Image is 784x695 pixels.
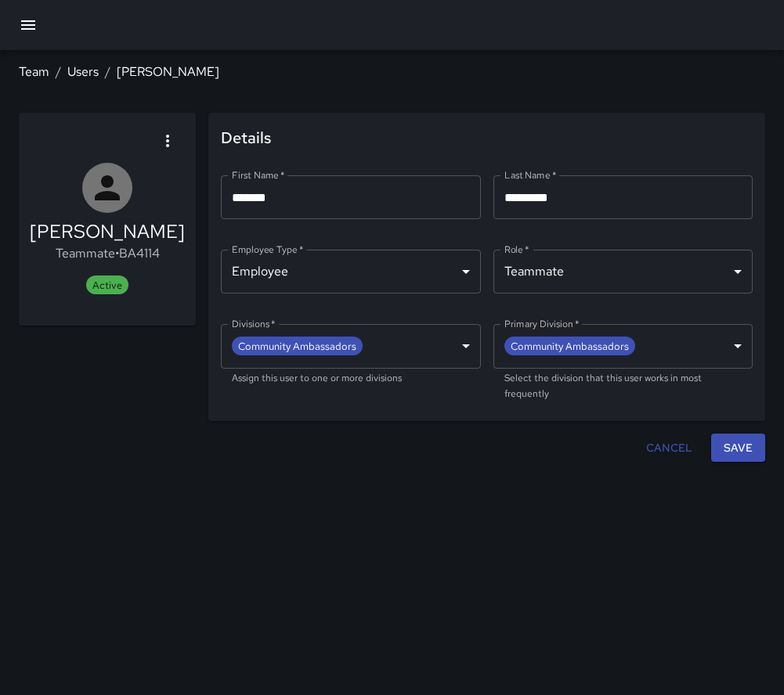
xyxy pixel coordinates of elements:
label: First Name [232,168,285,182]
p: Teammate • BA4114 [30,244,185,263]
span: Active [86,279,128,292]
button: Cancel [640,434,699,463]
label: Last Name [504,168,556,182]
button: Save [711,434,765,463]
label: Primary Division [504,317,579,330]
li: / [56,63,61,81]
a: [PERSON_NAME] [117,63,219,80]
label: Role [504,243,529,256]
div: Teammate [493,250,753,293]
div: Employee [221,250,480,293]
label: Divisions [232,317,276,330]
span: Community Ambassadors [232,337,363,355]
h5: [PERSON_NAME] [30,219,185,244]
p: Assign this user to one or more divisions [232,371,469,387]
p: Select the division that this user works in most frequently [504,371,742,402]
a: Users [67,63,99,80]
span: Details [221,125,753,150]
a: Team [19,63,49,80]
li: / [105,63,110,81]
label: Employee Type [232,243,303,256]
span: Community Ambassadors [504,337,635,355]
